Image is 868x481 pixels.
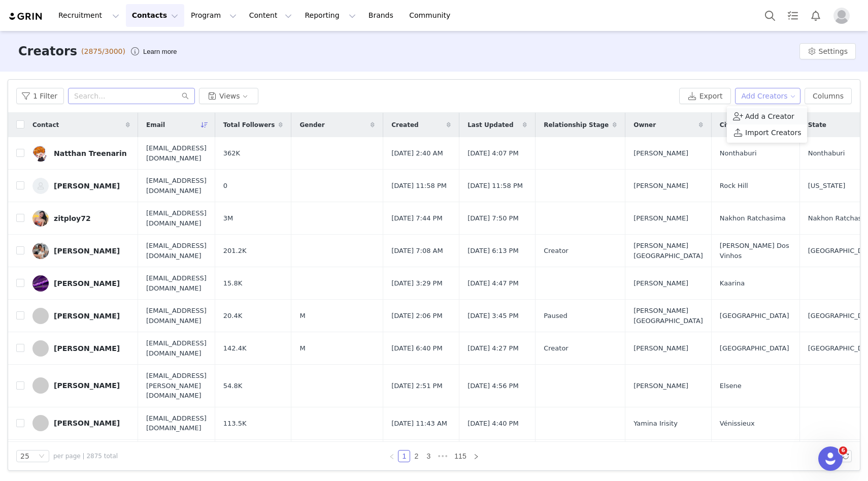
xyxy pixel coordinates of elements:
i: icon: down [39,453,45,460]
span: State [808,120,826,130]
span: 142.4K [223,343,247,354]
span: [EMAIL_ADDRESS][DOMAIN_NAME] [146,338,207,358]
iframe: Intercom live chat [818,446,843,471]
span: 15.8K [223,278,242,288]
a: [PERSON_NAME] [32,308,130,324]
a: [PERSON_NAME] [32,275,130,292]
a: [PERSON_NAME] [32,377,130,394]
span: City [720,120,733,130]
li: Previous Page [386,450,398,462]
a: grin logo [8,12,44,21]
span: Paused [544,311,567,321]
span: [DATE] 7:50 PM [468,213,518,223]
a: 2 [411,451,422,462]
span: [DATE] 4:07 PM [468,148,518,158]
a: [PERSON_NAME] [32,178,130,194]
span: 3M [223,213,233,223]
span: 113.5K [223,419,247,429]
span: M [299,311,305,321]
span: [PERSON_NAME] [633,278,688,288]
img: c1f85142-0871-4ed9-8a55-dc6848f9c169.jpg [32,210,49,227]
span: [DATE] 3:45 PM [468,311,518,321]
button: Export [679,88,731,104]
span: [DATE] 2:40 AM [391,148,443,158]
span: [EMAIL_ADDRESS][DOMAIN_NAME] [146,143,207,163]
span: [DATE] 2:06 PM [391,311,442,321]
div: 25 [20,451,29,462]
div: Tooltip anchor [141,47,179,57]
div: [PERSON_NAME] [54,312,120,320]
a: 3 [423,451,434,462]
span: [GEOGRAPHIC_DATA] [720,311,789,321]
div: [PERSON_NAME] [54,247,120,255]
span: Total Followers [223,120,275,130]
span: [PERSON_NAME] [633,148,688,158]
button: Views [199,88,258,104]
span: Elsene [720,381,742,391]
li: 3 [422,450,435,462]
a: zitploy72 [32,210,130,227]
i: icon: search [182,92,189,100]
a: 115 [451,451,469,462]
img: 47a63f12-5b02-478f-848a-9d6349ef296a--s.jpg [32,178,49,194]
span: [EMAIL_ADDRESS][DOMAIN_NAME] [146,208,207,228]
span: Contact [32,120,59,130]
span: Rock Hill [720,181,748,191]
span: [DATE] 3:29 PM [391,278,442,288]
span: 54.8K [223,381,242,391]
span: [DATE] 6:13 PM [468,246,518,256]
img: placeholder-profile.jpg [833,8,850,24]
span: [DATE] 11:43 AM [391,419,447,429]
span: 201.2K [223,246,247,256]
span: ••• [435,450,451,462]
span: [DATE] 4:40 PM [468,419,518,429]
span: (2875/3000) [81,46,125,57]
span: [EMAIL_ADDRESS][DOMAIN_NAME] [146,273,207,293]
span: [DATE] 4:47 PM [468,278,518,288]
span: [PERSON_NAME] [GEOGRAPHIC_DATA] [633,241,703,261]
span: Email [146,120,165,130]
span: [DATE] 6:40 PM [391,343,442,354]
span: [PERSON_NAME] [633,181,688,191]
a: Natthan Treenarin [32,145,130,162]
span: [EMAIL_ADDRESS][DOMAIN_NAME] [146,413,207,433]
span: 362K [223,148,240,158]
button: Columns [805,88,852,104]
button: Add Creators [735,88,801,104]
span: 0 [223,181,227,191]
span: Creator [544,246,569,256]
button: Recruitment [52,4,125,27]
span: Creator [544,343,569,354]
li: Next Page [470,450,482,462]
span: Nonthaburi [720,148,757,158]
a: [PERSON_NAME] [32,415,130,431]
a: Brands [362,4,403,27]
span: [DATE] 7:08 AM [391,246,443,256]
span: [EMAIL_ADDRESS][DOMAIN_NAME] [146,176,207,196]
a: Community [403,4,461,27]
div: [PERSON_NAME] [54,381,120,390]
i: icon: right [473,454,479,460]
a: [PERSON_NAME] [32,340,130,357]
span: [EMAIL_ADDRESS][DOMAIN_NAME] [146,306,207,326]
img: 628f171a-908b-4dca-8fc8-ddc11be7786c.jpg [32,145,49,162]
h3: Creators [18,42,77,60]
span: [DATE] 4:27 PM [468,343,518,354]
button: Notifications [805,4,827,27]
div: [PERSON_NAME] [54,279,120,287]
div: zitploy72 [54,214,91,222]
span: [DATE] 2:51 PM [391,381,442,391]
a: Tasks [782,4,804,27]
i: icon: left [389,454,395,460]
span: Import Creators [745,127,801,138]
span: [EMAIL_ADDRESS][PERSON_NAME][DOMAIN_NAME] [146,371,207,401]
div: [PERSON_NAME] [54,182,120,190]
span: Created [391,120,418,130]
button: 1 Filter [16,88,64,104]
img: 3cfc5dc5-c315-44d8-94a8-7aeb731cded3--s.jpg [32,275,49,292]
span: Add a Creator [745,111,794,122]
li: 1 [398,450,410,462]
span: [PERSON_NAME] [633,343,688,354]
div: [PERSON_NAME] [54,419,120,427]
span: [PERSON_NAME] [633,213,688,223]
